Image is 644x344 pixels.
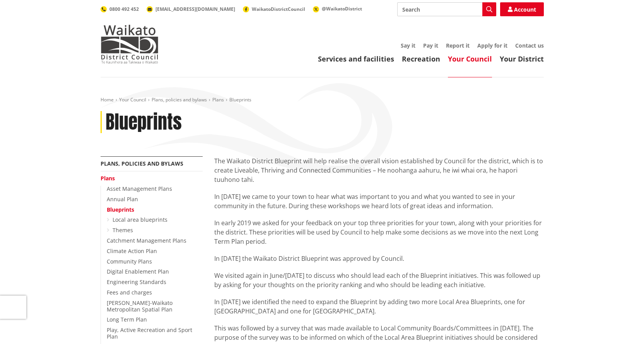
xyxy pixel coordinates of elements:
a: Your Council [119,96,146,103]
a: Account [500,2,544,16]
p: We visited again in June/[DATE] to discuss who should lead each of the Blueprint initiatives. Thi... [214,271,544,289]
a: Plans, policies and bylaws [101,160,183,167]
a: Recreation [402,54,440,63]
p: In early 2019 we asked for your feedback on your top three priorities for your town, along with y... [214,218,544,246]
a: Say it [401,42,415,49]
a: Plans, policies and bylaws [152,96,207,103]
a: Digital Enablement Plan [107,268,169,275]
a: Play, Active Recreation and Sport Plan [107,326,192,340]
a: [PERSON_NAME]-Waikato Metropolitan Spatial Plan [107,299,173,313]
p: In [DATE] we identified the need to expand the Blueprint by adding two more Local Area Blueprints... [214,297,544,316]
span: WaikatoDistrictCouncil [252,6,305,12]
a: Plans [212,96,224,103]
a: Asset Management Plans [107,185,172,192]
a: Contact us [515,42,544,49]
input: Search input [397,2,496,16]
a: Catchment Management Plans [107,237,186,244]
a: Plans [101,175,115,182]
p: In [DATE] the Waikato District Blueprint was approved by Council. [214,254,544,263]
a: 0800 492 452 [101,6,139,12]
span: [EMAIL_ADDRESS][DOMAIN_NAME] [155,6,235,12]
a: Long Term Plan [107,316,147,323]
a: Annual Plan [107,195,138,203]
a: Themes [113,226,133,234]
a: Fees and charges [107,289,152,296]
a: Local area blueprints [113,216,167,223]
a: Home [101,96,114,103]
a: Climate Action Plan [107,247,157,255]
nav: breadcrumb [101,97,544,103]
a: Engineering Standards [107,278,166,286]
p: The Waikato District Blueprint will help realise the overall vision established by Council for th... [214,156,544,184]
a: Report it [446,42,470,49]
a: Your District [500,54,544,63]
a: Apply for it [477,42,507,49]
span: 0800 492 452 [109,6,139,12]
p: In [DATE] we came to your town to hear what was important to you and what you wanted to see in yo... [214,192,544,211]
a: @WaikatoDistrict [313,5,362,12]
a: Community Plans [107,258,152,265]
a: Services and facilities [318,54,394,63]
a: WaikatoDistrictCouncil [243,6,305,12]
span: Blueprints [229,96,251,103]
img: Waikato District Council - Te Kaunihera aa Takiwaa o Waikato [101,25,159,63]
h1: Blueprints [106,111,182,133]
a: Your Council [448,54,492,63]
a: [EMAIL_ADDRESS][DOMAIN_NAME] [147,6,235,12]
a: Pay it [423,42,438,49]
a: Blueprints [107,206,134,213]
span: @WaikatoDistrict [322,5,362,12]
